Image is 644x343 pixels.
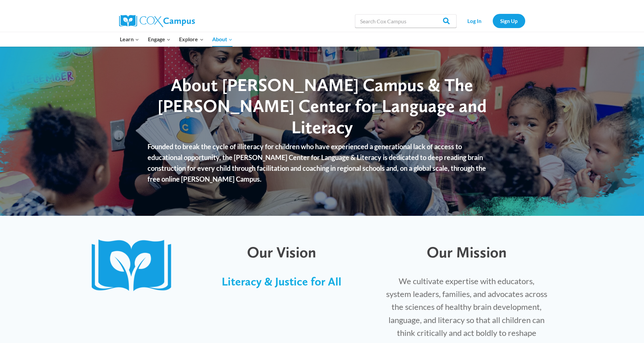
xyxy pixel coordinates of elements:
[493,14,525,28] a: Sign Up
[158,74,487,138] span: About [PERSON_NAME] Campus & The [PERSON_NAME] Center for Language and Literacy
[179,35,203,44] span: Explore
[120,35,139,44] span: Learn
[460,14,489,28] a: Log In
[119,15,195,27] img: Cox Campus
[222,275,341,288] span: Literacy & Justice for All
[460,14,525,28] nav: Secondary Navigation
[355,14,457,28] input: Search Cox Campus
[427,243,507,261] span: Our Mission
[212,35,232,44] span: About
[116,32,237,46] nav: Primary Navigation
[247,243,316,261] span: Our Vision
[92,239,178,293] img: CoxCampus-Logo_Book only
[148,35,171,44] span: Engage
[148,141,496,184] p: Founded to break the cycle of illiteracy for children who have experienced a generational lack of...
